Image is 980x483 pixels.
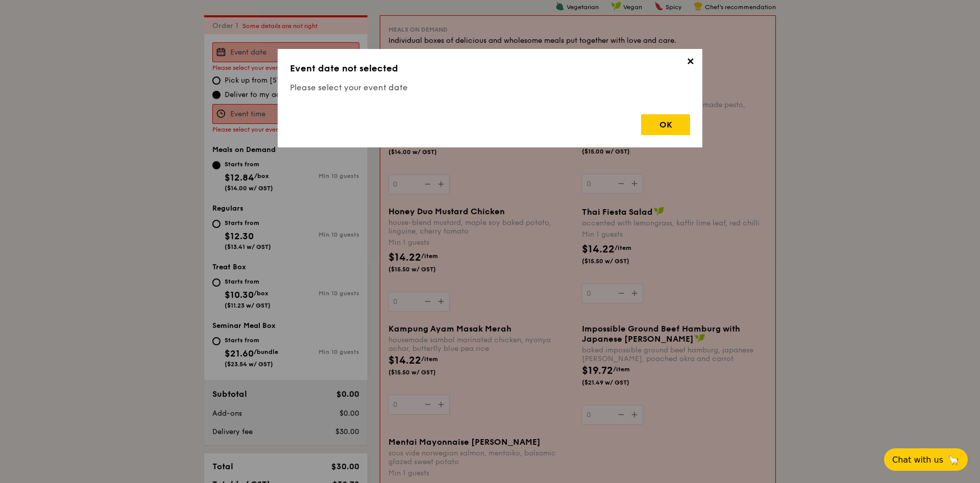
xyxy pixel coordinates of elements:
h3: Event date not selected [290,61,690,75]
span: Chat with us [892,455,943,465]
button: Chat with us🦙 [884,448,968,471]
span: 🦙 [947,454,960,466]
h4: Please select your event date [290,82,690,94]
span: ✕ [683,56,697,70]
div: OK [641,114,690,135]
